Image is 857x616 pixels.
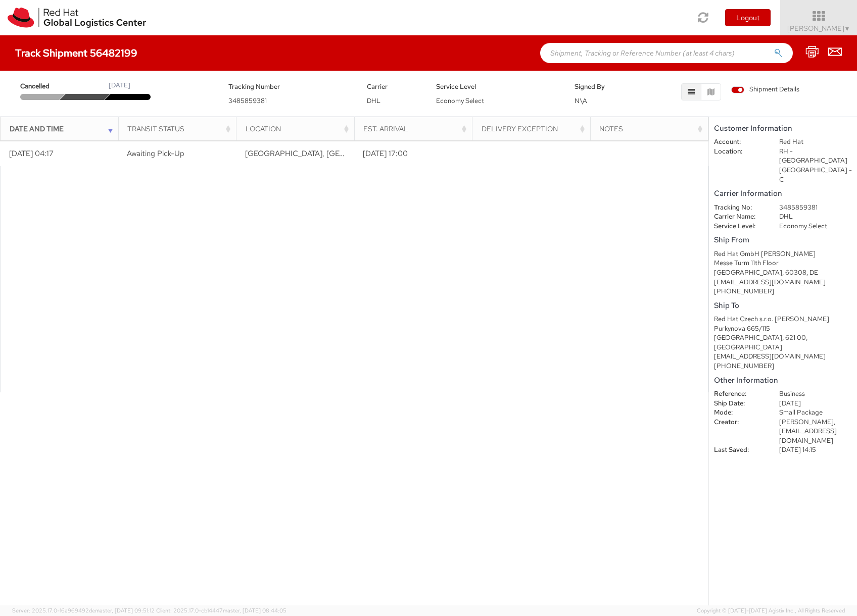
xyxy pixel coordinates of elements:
span: Server: 2025.17.0-16a969492de [12,607,155,614]
h5: Carrier Information [714,189,855,198]
div: Red Hat GmbH [PERSON_NAME] [714,249,855,259]
h5: Service Level [436,83,559,90]
dt: Mode: [706,408,772,418]
h5: Customer Information [714,124,855,133]
div: [EMAIL_ADDRESS][DOMAIN_NAME] [714,352,855,362]
div: [PHONE_NUMBER] [714,287,855,296]
span: Economy Select [436,96,484,105]
dt: Reference: [706,389,772,399]
div: Purkynova 665/115 [714,324,855,334]
span: master, [DATE] 09:51:12 [95,607,155,614]
span: N\A [575,96,587,105]
div: [EMAIL_ADDRESS][DOMAIN_NAME] [714,278,855,287]
span: ▼ [844,25,850,33]
div: Location [246,124,351,134]
h5: Other Information [714,376,855,385]
span: 3485859381 [228,96,267,105]
dt: Account: [706,137,772,147]
span: FRANKFURT, DE [245,148,404,159]
span: master, [DATE] 08:44:05 [223,607,287,614]
h5: Ship From [714,236,855,244]
div: [GEOGRAPHIC_DATA], 621 00, [GEOGRAPHIC_DATA] [714,333,855,352]
dt: Creator: [706,418,772,427]
span: [PERSON_NAME] [787,24,850,33]
div: Delivery Exception [482,124,587,134]
dt: Last Saved: [706,445,772,455]
dt: Ship Date: [706,399,772,408]
dt: Service Level: [706,222,772,231]
h5: Ship To [714,301,855,310]
dt: Tracking No: [706,203,772,213]
span: Copyright © [DATE]-[DATE] Agistix Inc., All Rights Reserved [697,607,845,615]
h5: Tracking Number [228,83,352,90]
h5: Signed By [575,83,629,90]
span: Awaiting Pick-Up [127,148,184,159]
h5: Carrier [367,83,421,90]
img: rh-logistics-00dfa346123c4ec078e1.svg [8,8,146,28]
h4: Track Shipment 56482199 [15,47,137,59]
div: Transit Status [127,124,233,134]
td: [DATE] 17:00 [354,141,472,166]
span: DHL [367,96,380,105]
div: [PHONE_NUMBER] [714,362,855,371]
dt: Carrier Name: [706,212,772,222]
span: Client: 2025.17.0-cb14447 [156,607,287,614]
div: Red Hat Czech s.r.o. [PERSON_NAME] [714,315,855,324]
dt: Location: [706,147,772,157]
div: [GEOGRAPHIC_DATA], 60308, DE [714,268,855,278]
button: Logout [725,9,771,26]
span: Shipment Details [731,85,799,94]
div: Notes [599,124,705,134]
div: [DATE] [109,81,130,90]
span: [PERSON_NAME], [779,418,835,426]
div: Messe Turm 11th Floor [714,259,855,268]
div: Est. Arrival [363,124,469,134]
div: Date and Time [10,124,115,134]
input: Shipment, Tracking or Reference Number (at least 4 chars) [540,43,793,63]
span: Cancelled [20,82,64,91]
label: Shipment Details [731,85,799,96]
